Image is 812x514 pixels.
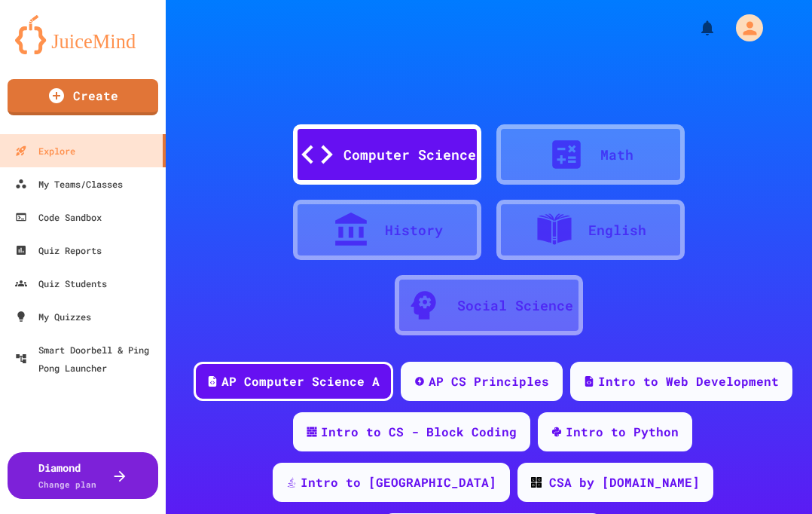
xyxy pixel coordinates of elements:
[343,145,476,165] div: Computer Science
[549,473,700,491] div: CSA by [DOMAIN_NAME]
[566,423,679,441] div: Intro to Python
[15,241,102,259] div: Quiz Reports
[457,295,573,316] div: Social Science
[385,220,443,240] div: History
[429,372,549,390] div: AP CS Principles
[720,11,767,45] div: My Account
[687,388,797,452] iframe: chat widget
[588,220,646,240] div: English
[8,79,158,115] a: Create
[38,479,96,490] span: Change plan
[38,460,96,491] div: Diamond
[670,15,720,41] div: My Notifications
[15,142,75,160] div: Explore
[8,452,158,499] button: DiamondChange plan
[15,307,91,326] div: My Quizzes
[598,372,779,390] div: Intro to Web Development
[15,175,123,193] div: My Teams/Classes
[301,473,496,491] div: Intro to [GEOGRAPHIC_DATA]
[600,145,633,165] div: Math
[15,274,107,292] div: Quiz Students
[531,477,542,488] img: CODE_logo_RGB.png
[221,372,380,390] div: AP Computer Science A
[15,15,151,54] img: logo-orange.svg
[321,423,517,441] div: Intro to CS - Block Coding
[15,341,160,377] div: Smart Doorbell & Ping Pong Launcher
[15,208,102,226] div: Code Sandbox
[749,454,797,499] iframe: chat widget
